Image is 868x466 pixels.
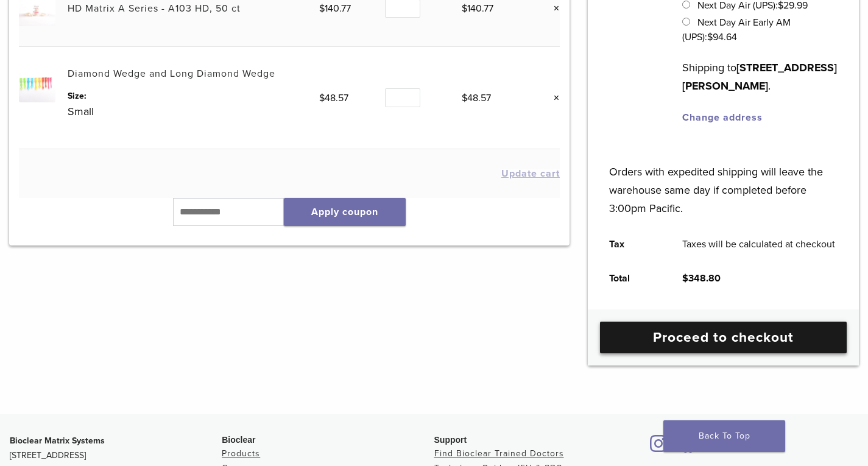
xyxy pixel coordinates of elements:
a: Back To Top [663,420,785,452]
bdi: 48.57 [319,92,348,104]
label: Next Day Air Early AM (UPS): [682,16,790,43]
span: $ [462,2,467,15]
button: Apply coupon [284,198,406,226]
a: Proceed to checkout [600,322,847,353]
img: Diamond Wedge and Long Diamond Wedge [19,66,55,102]
a: Bioclear [705,442,730,454]
button: Update cart [501,169,560,178]
bdi: 94.64 [707,31,737,43]
a: Products [222,448,260,459]
a: Diamond Wedge and Long Diamond Wedge [68,68,275,80]
span: Support [434,435,467,445]
a: Remove this item [544,1,560,16]
td: Taxes will be calculated at checkout [669,227,849,261]
th: Tax [596,227,669,261]
a: Bioclear [674,442,702,454]
span: $ [707,31,713,43]
a: Remove this item [544,90,560,106]
p: Shipping to . [682,58,838,95]
span: $ [462,92,467,104]
span: $ [682,272,688,284]
p: Orders with expedited shipping will leave the warehouse same day if completed before 3:00pm Pacific. [609,144,838,217]
bdi: 48.57 [462,92,491,104]
bdi: 140.77 [462,2,493,15]
p: Small [68,102,319,121]
a: HD Matrix A Series - A103 HD, 50 ct [68,2,241,15]
a: Find Bioclear Trained Doctors [434,448,564,459]
span: Bioclear [222,435,255,445]
span: $ [319,92,325,104]
bdi: 348.80 [682,272,721,284]
a: Bioclear [646,442,672,454]
th: Total [596,261,669,295]
bdi: 140.77 [319,2,351,15]
span: $ [319,2,325,15]
strong: Bioclear Matrix Systems [10,436,105,446]
dt: Size: [68,90,319,102]
a: Change address [682,111,763,124]
strong: [STREET_ADDRESS][PERSON_NAME] [682,61,837,93]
